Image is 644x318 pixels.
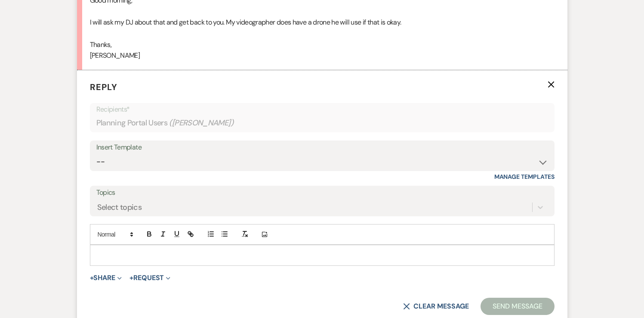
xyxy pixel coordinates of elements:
label: Topics [96,187,548,199]
button: Request [129,274,170,281]
div: Select topics [97,202,142,213]
span: + [90,274,94,281]
p: Thanks, [90,39,555,50]
p: I will ask my DJ about that and get back to you. My videographer does have a drone he will use if... [90,17,555,28]
button: Clear message [403,303,468,310]
div: Insert Template [96,141,548,154]
span: + [129,274,133,281]
span: ( [PERSON_NAME] ) [169,117,234,129]
button: Send Message [481,298,554,315]
div: Planning Portal Users [96,115,548,131]
a: Manage Templates [494,173,555,181]
button: Share [90,274,122,281]
p: [PERSON_NAME] [90,50,555,61]
p: Recipients* [96,104,548,115]
span: Reply [90,81,117,93]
